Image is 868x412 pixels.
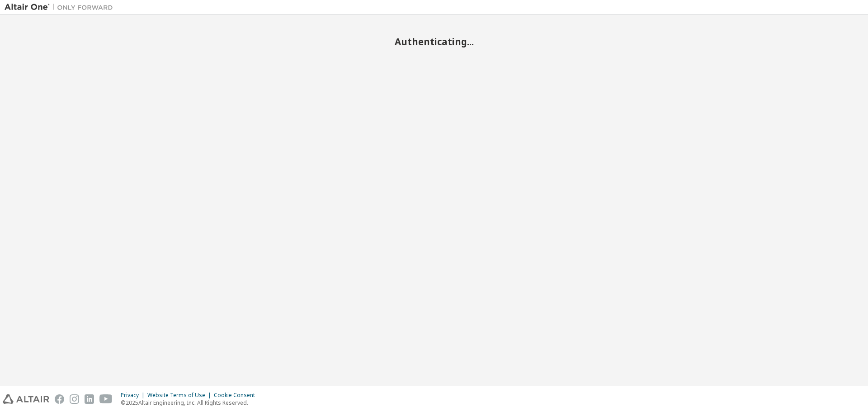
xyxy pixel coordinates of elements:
img: youtube.svg [99,394,113,404]
img: facebook.svg [55,394,64,404]
div: Privacy [121,392,147,399]
img: linkedin.svg [85,394,94,404]
div: Cookie Consent [214,392,260,399]
p: © 2025 Altair Engineering, Inc. All Rights Reserved. [121,399,260,407]
img: Altair One [5,3,118,12]
div: Website Terms of Use [147,392,214,399]
img: altair_logo.svg [3,394,49,404]
img: instagram.svg [70,394,79,404]
h2: Authenticating... [5,36,863,47]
